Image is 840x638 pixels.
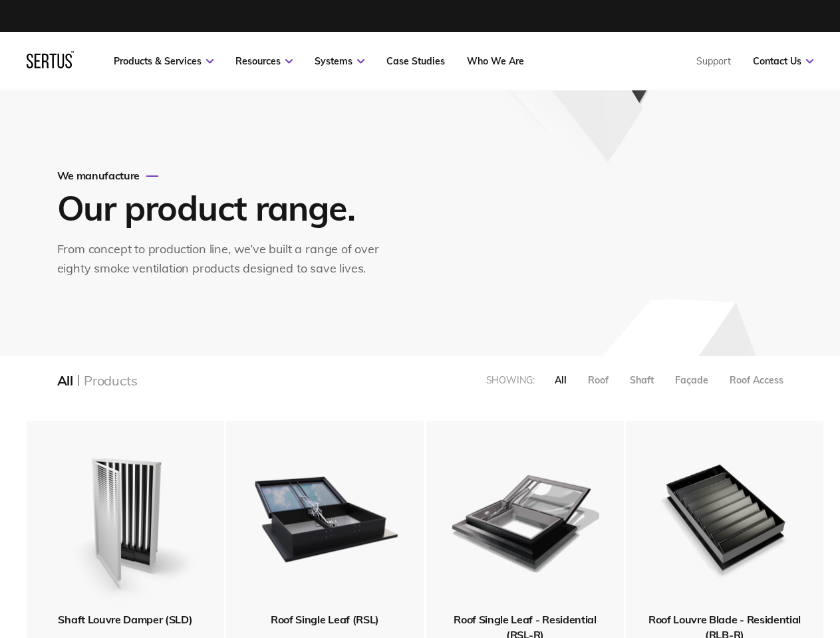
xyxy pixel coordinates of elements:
[773,574,840,638] iframe: Chat Widget
[730,374,783,386] div: Roof Access
[467,55,524,67] a: Who We Are
[58,613,192,626] span: Shaft Louvre Damper (SLD)
[696,55,731,67] a: Support
[84,372,137,389] div: Products
[675,374,708,386] div: Façade
[386,55,445,67] a: Case Studies
[57,186,390,229] h1: Our product range.
[271,613,379,626] span: Roof Single Leaf (RSL)
[57,372,73,389] div: All
[114,55,213,67] a: Products & Services
[57,240,393,278] div: From concept to production line, we’ve built a range of over eighty smoke ventilation products de...
[486,374,535,386] div: Showing:
[315,55,364,67] a: Systems
[555,374,567,386] div: All
[57,169,393,182] div: We manufacture
[235,55,293,67] a: Resources
[753,55,813,67] a: Contact Us
[630,374,654,386] div: Shaft
[588,374,609,386] div: Roof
